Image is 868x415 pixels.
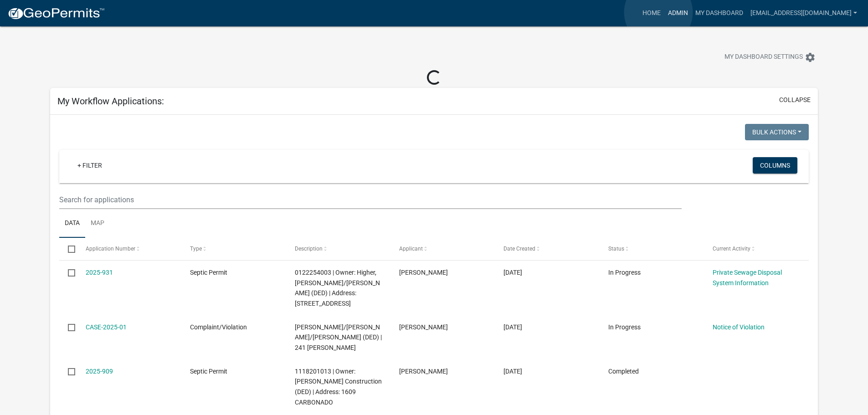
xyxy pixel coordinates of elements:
span: Septic Permit [190,269,227,276]
datatable-header-cell: Applicant [390,238,495,260]
span: In Progress [608,323,641,331]
button: collapse [779,95,811,105]
span: Eric Dursky [399,269,448,276]
span: Applicant [399,246,423,252]
span: My Dashboard Settings [724,52,803,63]
button: Columns [753,157,797,174]
span: Eric Dursky [399,323,448,331]
datatable-header-cell: Type [181,238,286,260]
a: Private Sewage Disposal System Information [713,269,782,287]
button: Bulk Actions [745,124,809,140]
a: My Dashboard [692,5,747,22]
a: Map [85,209,110,238]
i: settings [805,52,816,63]
datatable-header-cell: Status [600,238,704,260]
span: 06/20/2025 [503,368,522,375]
input: Search for applications [59,190,681,209]
a: + Filter [70,157,109,174]
span: Septic Permit [190,368,227,375]
span: Application Number [86,246,135,252]
datatable-header-cell: Date Created [495,238,599,260]
datatable-header-cell: Select [59,238,77,260]
a: CASE-2025-01 [86,323,127,331]
a: Data [59,209,85,238]
a: Admin [664,5,692,22]
span: Eric Dursky [399,368,448,375]
span: Date Created [503,246,535,252]
a: Notice of Violation [713,323,765,331]
a: Home [639,5,664,22]
datatable-header-cell: Description [286,238,390,260]
span: Current Activity [713,246,750,252]
span: Type [190,246,202,252]
span: 07/30/2025 [503,323,522,331]
button: My Dashboard Settingssettings [717,48,823,66]
span: Completed [608,368,639,375]
span: In Progress [608,269,641,276]
a: 2025-931 [86,269,113,276]
span: Complaint/Violation [190,323,247,331]
span: Cox, James/Verma/Jenkins,Tania (DED) | 241 LANPHIER [295,323,382,352]
datatable-header-cell: Application Number [77,238,181,260]
span: Description [295,246,323,252]
span: 1118201013 | Owner: Ken DeBoef Construction (DED) | Address: 1609 CARBONADO [295,368,382,406]
a: [EMAIL_ADDRESS][DOMAIN_NAME] [747,5,861,22]
h5: My Workflow Applications: [57,96,164,107]
datatable-header-cell: Current Activity [704,238,808,260]
a: 2025-909 [86,368,113,375]
span: 09/15/2025 [503,269,522,276]
span: 0122254003 | Owner: Higher, Benjamin Blossom Anum/Maricel Serrano (DED) | Address: 535 PEORIA CROSS [295,269,380,307]
span: Status [608,246,624,252]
